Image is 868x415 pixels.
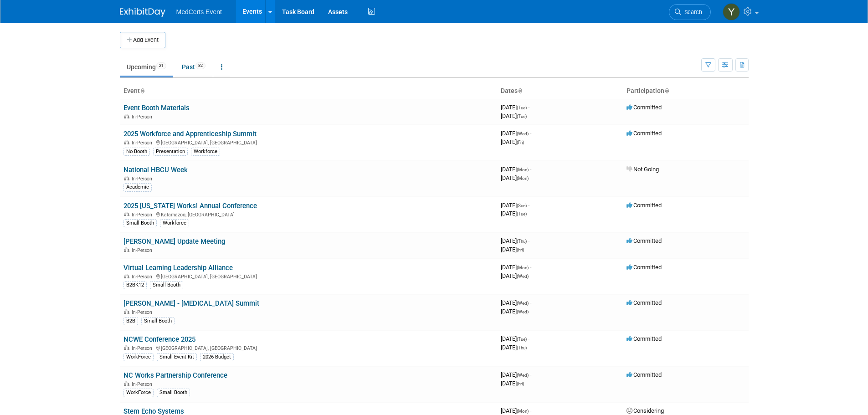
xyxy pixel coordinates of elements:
[517,265,529,270] span: (Mon)
[681,9,702,15] span: Search
[141,317,175,325] div: Small Booth
[517,345,527,350] span: (Thu)
[627,130,662,137] span: Committed
[140,87,144,94] a: Sort by Event Name
[153,148,188,156] div: Presentation
[501,344,527,351] span: [DATE]
[501,246,524,253] span: [DATE]
[123,272,493,280] div: [GEOGRAPHIC_DATA], [GEOGRAPHIC_DATA]
[517,301,529,306] span: (Wed)
[530,166,531,173] span: -
[528,104,529,111] span: -
[627,202,662,209] span: Committed
[530,130,531,137] span: -
[627,237,662,244] span: Committed
[501,237,529,244] span: [DATE]
[497,83,623,99] th: Dates
[123,148,150,156] div: No Booth
[530,371,531,378] span: -
[517,381,524,386] span: (Fri)
[517,211,527,216] span: (Tue)
[501,202,529,209] span: [DATE]
[124,274,129,278] img: In-Person Event
[517,239,527,244] span: (Thu)
[123,210,493,218] div: Kalamazoo, [GEOGRAPHIC_DATA]
[517,409,529,414] span: (Mon)
[669,4,711,20] a: Search
[530,407,531,414] span: -
[132,274,155,280] span: In-Person
[528,202,529,209] span: -
[501,104,529,111] span: [DATE]
[124,345,129,350] img: In-Person Event
[191,148,220,156] div: Workforce
[132,247,155,253] span: In-Person
[501,380,524,387] span: [DATE]
[132,381,155,387] span: In-Person
[123,183,152,191] div: Academic
[518,87,522,94] a: Sort by Start Date
[627,104,662,111] span: Committed
[124,176,129,180] img: In-Person Event
[664,87,669,94] a: Sort by Participation Type
[517,203,527,208] span: (Sun)
[124,212,129,216] img: In-Person Event
[501,272,529,279] span: [DATE]
[124,309,129,314] img: In-Person Event
[200,353,234,361] div: 2026 Budget
[501,174,529,181] span: [DATE]
[528,237,529,244] span: -
[517,167,529,172] span: (Mon)
[156,62,166,69] span: 21
[132,176,155,182] span: In-Person
[123,344,493,351] div: [GEOGRAPHIC_DATA], [GEOGRAPHIC_DATA]
[517,140,524,145] span: (Fri)
[123,389,154,397] div: WorkForce
[517,105,527,110] span: (Tue)
[517,337,527,342] span: (Tue)
[623,83,749,99] th: Participation
[627,371,662,378] span: Committed
[120,32,165,48] button: Add Event
[132,309,155,315] span: In-Person
[120,8,165,17] img: ExhibitDay
[123,237,225,246] a: [PERSON_NAME] Update Meeting
[627,299,662,306] span: Committed
[123,353,154,361] div: WorkForce
[123,317,138,325] div: B2B
[123,264,233,272] a: Virtual Learning Leadership Alliance
[627,407,664,414] span: Considering
[501,299,531,306] span: [DATE]
[123,166,188,174] a: National HBCU Week
[627,335,662,342] span: Committed
[160,219,189,227] div: Workforce
[124,381,129,386] img: In-Person Event
[528,335,529,342] span: -
[123,104,190,112] a: Event Booth Materials
[123,299,259,307] a: [PERSON_NAME] - [MEDICAL_DATA] Summit
[501,308,529,315] span: [DATE]
[132,140,155,146] span: In-Person
[195,62,205,69] span: 82
[530,299,531,306] span: -
[120,83,497,99] th: Event
[132,212,155,218] span: In-Person
[124,247,129,252] img: In-Person Event
[517,373,529,378] span: (Wed)
[501,138,524,145] span: [DATE]
[501,407,531,414] span: [DATE]
[123,202,257,210] a: 2025 [US_STATE] Works! Annual Conference
[123,335,195,343] a: NCWE Conference 2025
[530,264,531,271] span: -
[501,335,529,342] span: [DATE]
[176,8,222,15] span: MedCerts Event
[517,176,529,181] span: (Mon)
[517,309,529,314] span: (Wed)
[157,353,197,361] div: Small Event Kit
[501,371,531,378] span: [DATE]
[501,130,531,137] span: [DATE]
[517,274,529,279] span: (Wed)
[501,210,527,217] span: [DATE]
[132,345,155,351] span: In-Person
[123,371,227,379] a: NC Works Partnership Conference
